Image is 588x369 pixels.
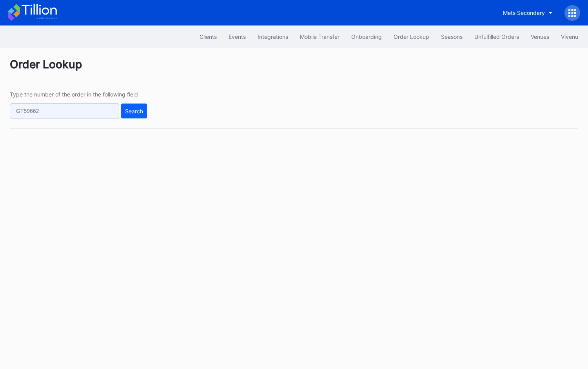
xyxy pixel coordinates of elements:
[10,104,119,118] input: GT59662
[435,29,468,44] button: Seasons
[394,33,429,40] div: Order Lookup
[388,29,435,44] button: Order Lookup
[125,108,143,115] div: Search
[351,33,382,40] div: Onboarding
[10,58,578,81] div: Order Lookup
[194,29,223,44] button: Clients
[531,33,549,40] div: Venues
[252,29,294,44] button: Integrations
[468,29,525,44] button: Unfulfilled Orders
[300,33,339,40] div: Mobile Transfer
[223,29,252,44] button: Events
[555,29,584,44] button: Vivenu
[10,91,147,98] div: Type the number of the order in the following field
[503,9,545,16] div: Mets Secondary
[441,33,463,40] div: Seasons
[525,29,555,44] button: Venues
[294,29,345,44] button: Mobile Transfer
[561,33,578,40] div: Vivenu
[229,33,246,40] div: Events
[200,33,217,40] div: Clients
[345,29,388,44] button: Onboarding
[121,104,147,118] button: Search
[497,5,559,20] button: Mets Secondary
[474,33,519,40] div: Unfulfilled Orders
[258,33,288,40] div: Integrations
